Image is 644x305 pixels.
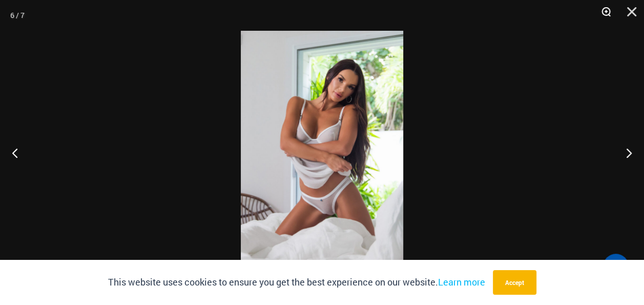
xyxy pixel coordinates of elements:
button: Accept [493,270,536,295]
p: This website uses cookies to ensure you get the best experience on our website. [108,275,485,290]
div: 6 / 7 [10,8,25,23]
a: Learn more [438,276,485,288]
img: Guilty Pleasures White 1260 Slip 6045 Thong 05 [241,31,403,274]
button: Next [606,127,644,178]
